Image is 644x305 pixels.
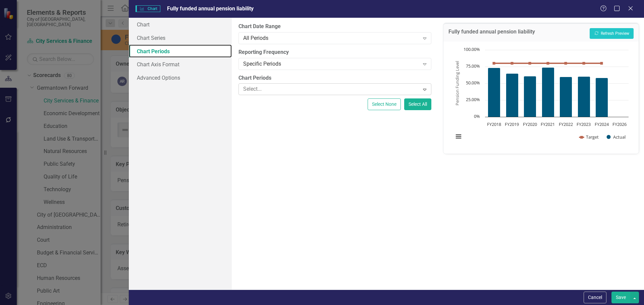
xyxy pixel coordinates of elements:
[528,62,531,65] path: FY2020, 80. Target.
[577,121,591,127] text: FY2023
[454,132,463,141] button: View chart menu, Chart
[466,80,480,86] text: 50.00%
[584,292,606,303] button: Cancel
[129,31,232,45] a: Chart Series
[506,73,518,117] path: FY2019, 64.62. Actual.
[129,58,232,71] a: Chart Axis Format
[559,77,572,117] path: FY2022, 59.73. Actual.
[404,98,431,110] button: Select All
[450,47,632,147] div: Chart. Highcharts interactive chart.
[450,47,632,147] svg: Interactive chart
[238,74,431,82] label: Chart Periods
[523,121,537,127] text: FY2020
[564,62,567,65] path: FY2022, 80. Target.
[492,62,603,65] g: Target, series 1 of 2. Line with 8 data points.
[607,134,626,140] button: Show Actual
[466,63,480,69] text: 75.00%
[243,60,419,68] div: Specific Periods
[464,46,480,52] text: 100.00%
[368,98,401,110] button: Select None
[611,292,630,303] button: Save
[600,62,603,65] path: FY2024, 80. Target.
[488,68,500,117] path: FY2018, 73.38. Actual.
[492,62,495,65] path: FY2018, 80. Target.
[238,23,431,30] label: Chart Date Range
[129,71,232,84] a: Advanced Options
[511,62,513,65] path: FY2019, 80. Target.
[487,121,501,127] text: FY2018
[524,76,536,117] path: FY2020, 60.53. Actual.
[136,5,160,12] span: Chart
[546,62,549,65] path: FY2021, 80. Target.
[129,45,232,58] a: Chart Periods
[558,121,573,127] text: FY2022
[541,121,555,127] text: FY2021
[167,5,254,12] span: Fully funded annual pension liability
[129,18,232,31] a: Chart
[488,50,620,117] g: Actual, series 2 of 2. Bar series with 8 bars.
[505,121,519,127] text: FY2019
[580,134,599,140] button: Show Target
[238,49,431,56] label: Reporting Frequency
[594,121,609,127] text: FY2024
[612,121,627,127] text: FY2026
[578,76,590,117] path: FY2023, 60.5. Actual.
[542,67,554,117] path: FY2021, 73.76. Actual.
[466,96,480,102] text: 25.00%
[448,29,535,37] h3: Fully funded annual pension liability
[454,61,460,105] text: Pension Funding Level
[582,62,585,65] path: FY2023, 80. Target.
[474,113,480,119] text: 0%
[595,78,608,117] path: FY2024, 58.3. Actual.
[590,28,634,39] button: Refresh Preview
[243,34,419,42] div: All Periods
